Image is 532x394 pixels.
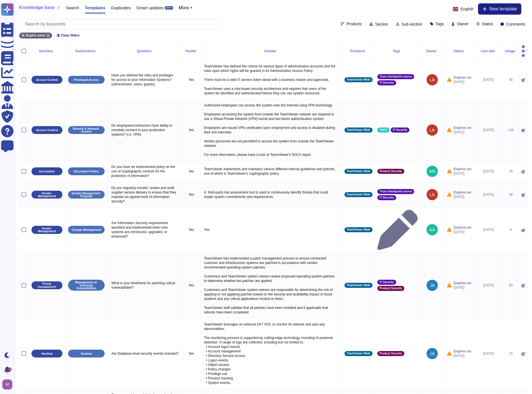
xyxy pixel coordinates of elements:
p: Vendor Management [33,227,60,233]
p: What is your timeframe for patching critical vulnerabilities? [110,279,180,291]
button: user [1,378,16,391]
p: Yes [185,227,198,232]
span: Expires on: [454,349,472,354]
div: Owner [422,49,442,53]
p: Are Database level security events included? [110,350,180,357]
span: SOC2 [380,129,387,131]
span: [DATE] [454,80,472,84]
p: Hosting [41,352,52,355]
div: Status [447,49,472,53]
div: Answer [203,49,340,53]
div: Yes/No [185,49,198,53]
p: Remote & Network Access [70,127,103,133]
div: Products [344,49,373,53]
img: user [427,124,438,136]
span: Duplicates [111,6,131,10]
p: Access Control [36,129,58,132]
p: Do you regularly monitor, review and audit supplier service delivery to ensure that they maintain... [110,184,180,205]
p: Yes [185,351,198,356]
button: More [179,6,193,10]
span: TeamViewer Wide [347,228,370,231]
span: Knowledge base [19,5,55,10]
p: Yes [185,78,198,82]
span: Owner [457,22,468,26]
p: Access Control [36,78,58,81]
span: More [179,6,189,10]
p: Have you defined the roles and privileges for access to your Information Systems? (administrator,... [110,72,180,88]
p: Vendor Management [33,192,60,198]
span: Product Security [380,352,402,355]
p: Do employees/contractors have ability to remotely connect to your production systems? (i.e. VPN) [110,122,180,138]
span: New template [489,7,517,11]
span: IT Security [380,281,394,284]
span: Trust checkpoint source [380,75,412,78]
p: Authorized employees can access the system over the Internet using VPN technology. Employees acce... [203,102,340,158]
img: user [427,348,438,359]
p: Management of Technical Vulnerabilities [70,281,103,290]
span: Trust checkpoint source [380,190,412,193]
div: 146 [505,128,517,132]
span: TeamViewer Wide [347,193,370,196]
span: Status [482,22,493,26]
p: Encryption Policy [74,170,99,173]
div: 90 [505,78,517,82]
span: Smart updates [136,6,164,10]
div: 83 [505,283,517,288]
div: [DATE] [477,78,500,82]
button: New template [478,3,521,15]
div: 6 [505,227,517,232]
div: 15 [505,351,517,356]
span: [DATE] [454,230,472,234]
span: Expire soon [26,34,45,37]
p: Hosting [81,352,92,355]
div: [DATE] [477,192,500,197]
img: user [427,224,438,235]
span: IT Security [380,196,394,199]
span: Products [346,22,362,26]
p: Yes [185,283,198,288]
span: TeamViewer Wide [347,284,370,287]
span: Product Security [380,170,402,173]
span: [DATE] [454,171,472,176]
span: [DATE] [454,195,472,199]
span: Expires on: [454,225,472,230]
img: user [427,166,438,177]
img: en [453,7,458,11]
span: IT Security [380,81,394,84]
p: Yes [185,169,198,174]
span: Clear filters [61,34,80,37]
span: Expires on: [454,126,472,130]
p: TeamViewer has defined the criteria for various types of administrative accounts and the rules up... [203,63,340,97]
span: Comments [506,22,525,26]
span: Search [66,6,79,10]
img: user [427,74,438,85]
div: [DATE] [477,283,500,288]
span: English [461,7,474,11]
span: Templates [85,6,105,10]
img: user [2,379,12,390]
div: Last edit [477,49,500,53]
span: Expires on: [454,190,472,195]
span: Sub-section [402,22,422,26]
p: Yes [185,192,198,197]
div: 34 [505,169,517,174]
div: BETA [165,6,173,10]
span: Expires on: [454,75,472,80]
div: [DATE] [477,169,500,174]
p: Threat management [33,282,60,288]
span: [DATE] [454,130,472,135]
span: Section [375,22,388,26]
img: user [427,280,438,291]
span: TeamViewer Wide [347,352,370,355]
p: TeamViewer implements and maintains various different internal guidelines and policies, one of wh... [203,165,340,177]
span: TeamViewer Wide [347,129,370,131]
p: TeamViewer has implemented a patch management process to ensure contracted customer and infrastru... [203,255,340,316]
p: Are Information Security requirements specified and implemented when new systems are introduced, ... [110,219,180,240]
span: [DATE] [454,354,472,358]
div: [DATE] [477,128,500,132]
input: Search by keywords [22,19,222,29]
div: Tags [377,49,418,53]
span: Expires on: [454,167,472,171]
div: 38 [505,192,517,197]
span: [DATE] [454,285,472,290]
